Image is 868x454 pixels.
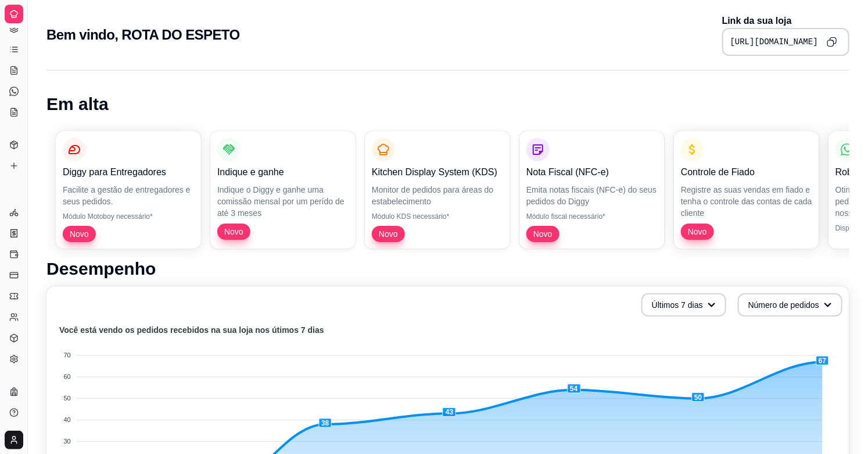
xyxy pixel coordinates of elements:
[217,165,349,179] p: Indique e ganhe
[526,184,658,207] p: Emita notas fiscais (NFC-e) do seus pedidos do Diggy
[730,36,818,48] pre: [URL][DOMAIN_NAME]
[365,131,510,249] button: Kitchen Display System (KDS)Monitor de pedidos para áreas do estabelecimentoMódulo KDS necessário...
[683,226,712,237] span: Novo
[217,184,349,219] p: Indique o Diggy e ganhe uma comissão mensal por um perído de até 3 meses
[641,293,726,317] button: Últimos 7 dias
[529,228,557,240] span: Novo
[46,26,240,44] h2: Bem vindo, ROTA DO ESPETO
[63,212,194,221] p: Módulo Motoboy necessário*
[526,212,658,221] p: Módulo fiscal necessário*
[64,438,71,445] tspan: 30
[64,416,71,423] tspan: 40
[64,395,71,402] tspan: 50
[526,165,658,179] p: Nota Fiscal (NFC-e)
[738,293,842,317] button: Número de pedidos
[59,326,324,335] text: Você está vendo os pedidos recebidos na sua loja nos útimos 7 dias
[46,94,849,115] h1: Em alta
[722,14,849,28] p: Link da sua loja
[674,131,819,249] button: Controle de FiadoRegistre as suas vendas em fiado e tenha o controle das contas de cada clienteNovo
[56,131,201,249] button: Diggy para EntregadoresFacilite a gestão de entregadores e seus pedidos.Módulo Motoboy necessário...
[374,228,403,240] span: Novo
[823,33,841,51] button: Copy to clipboard
[519,131,665,249] button: Nota Fiscal (NFC-e)Emita notas fiscais (NFC-e) do seus pedidos do DiggyMódulo fiscal necessário*Novo
[681,184,812,219] p: Registre as suas vendas em fiado e tenha o controle das contas de cada cliente
[372,165,503,179] p: Kitchen Display System (KDS)
[372,184,503,207] p: Monitor de pedidos para áreas do estabelecimento
[63,165,194,179] p: Diggy para Entregadores
[681,165,812,179] p: Controle de Fiado
[63,184,194,207] p: Facilite a gestão de entregadores e seus pedidos.
[220,226,248,237] span: Novo
[372,212,503,221] p: Módulo KDS necessário*
[46,258,849,279] h1: Desempenho
[210,131,356,249] button: Indique e ganheIndique o Diggy e ganhe uma comissão mensal por um perído de até 3 mesesNovo
[64,352,71,359] tspan: 70
[64,374,71,381] tspan: 60
[65,228,94,240] span: Novo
